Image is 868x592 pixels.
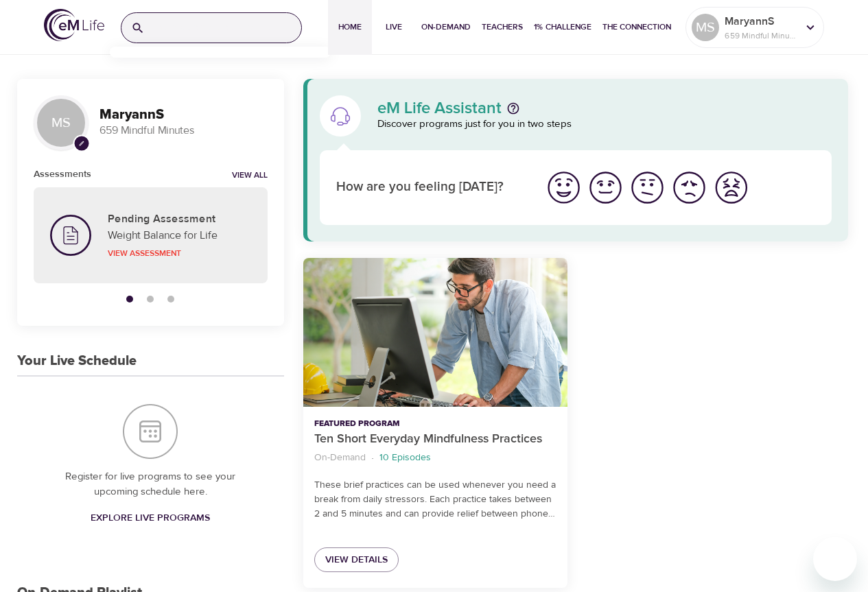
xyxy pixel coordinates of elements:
p: Register for live programs to see your upcoming schedule here. [45,469,257,500]
iframe: Button to launch messaging window [813,537,857,581]
h5: Pending Assessment [108,212,251,226]
span: View Details [325,552,388,569]
p: MaryannS [725,13,797,29]
button: I'm feeling worst [710,167,752,209]
button: I'm feeling great [543,167,585,209]
a: Explore Live Programs [85,506,215,531]
li: · [371,449,374,467]
div: MS [692,14,719,41]
a: View all notifications [232,170,268,182]
p: On-Demand [314,451,366,465]
p: Weight Balance for Life [108,227,251,244]
span: Home [333,20,366,34]
button: I'm feeling good [585,167,626,209]
button: Ten Short Everyday Mindfulness Practices [303,258,567,407]
span: Live [377,20,410,34]
button: I'm feeling ok [626,167,668,209]
div: MS [34,95,89,150]
img: great [545,169,583,206]
h3: Your Live Schedule [17,353,137,369]
img: logo [44,9,104,41]
p: These brief practices can be used whenever you need a break from daily stressors. Each practice t... [314,478,556,521]
p: Ten Short Everyday Mindfulness Practices [314,430,556,449]
img: worst [712,169,750,206]
p: eM Life Assistant [377,100,502,117]
span: 1% Challenge [534,20,591,34]
span: On-Demand [421,20,471,34]
h3: MaryannS [99,107,268,123]
h6: Assessments [34,167,91,182]
p: Discover programs just for you in two steps [377,117,832,132]
p: 659 Mindful Minutes [99,123,268,139]
input: Find programs, teachers, etc... [150,13,301,43]
button: I'm feeling bad [668,167,710,209]
p: 659 Mindful Minutes [725,29,797,42]
img: bad [670,169,708,206]
img: ok [629,169,666,206]
img: good [587,169,624,206]
nav: breadcrumb [314,449,556,467]
p: Featured Program [314,418,556,430]
p: 10 Episodes [379,451,431,465]
span: The Connection [602,20,671,34]
a: View Details [314,547,399,573]
img: Your Live Schedule [123,404,178,459]
img: eM Life Assistant [329,105,351,127]
span: Teachers [482,20,523,34]
p: View Assessment [108,247,251,259]
span: Explore Live Programs [91,510,210,527]
p: How are you feeling [DATE]? [336,178,526,198]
